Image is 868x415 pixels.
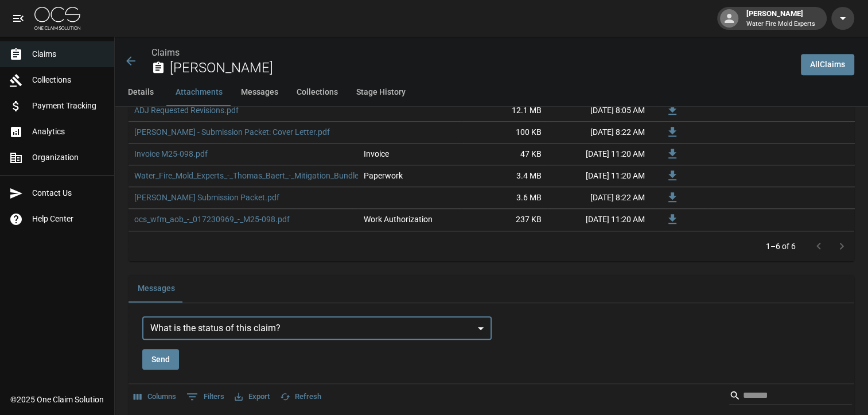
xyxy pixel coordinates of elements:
[232,388,273,406] button: Export
[461,187,547,209] div: 3.6 MB
[151,47,180,58] a: Claims
[166,79,232,106] button: Attachments
[232,79,287,106] button: Messages
[766,241,796,252] p: 1–6 of 6
[547,143,651,165] div: [DATE] 11:20 AM
[287,79,347,106] button: Collections
[364,170,403,181] div: Paperwork
[10,394,104,405] div: © 2025 One Claim Solution
[277,388,324,406] button: Refresh
[131,388,179,406] button: Select columns
[34,7,80,30] img: ocs-logo-white-transparent.png
[461,165,547,187] div: 3.4 MB
[547,122,651,143] div: [DATE] 8:22 AM
[461,100,547,122] div: 12.1 MB
[364,148,389,160] div: Invoice
[184,387,227,406] button: Show filters
[134,214,290,225] a: ocs_wfm_aob_-_017230969_-_M25-098.pdf
[151,46,792,60] nav: breadcrumb
[32,152,105,164] span: Organization
[347,79,415,106] button: Stage History
[461,209,547,231] div: 237 KB
[134,148,208,160] a: Invoice M25-098.pdf
[32,213,105,225] span: Help Center
[547,209,651,231] div: [DATE] 11:20 AM
[142,349,179,370] button: Send
[134,126,330,138] a: [PERSON_NAME] - Submission Packet: Cover Letter.pdf
[32,48,105,60] span: Claims
[134,104,239,116] a: ADJ Requested Revisions.pdf
[32,100,105,112] span: Payment Tracking
[7,7,30,30] button: open drawer
[32,126,105,138] span: Analytics
[134,170,373,181] a: Water_Fire_Mold_Experts_-_Thomas_Baert_-_Mitigation_Bundle.pdf
[129,275,184,302] button: Messages
[547,165,651,187] div: [DATE] 11:20 AM
[32,187,105,199] span: Contact Us
[115,79,166,106] button: Details
[801,54,854,75] a: AllClaims
[461,143,547,165] div: 47 KB
[729,386,852,407] div: Search
[129,275,854,302] div: related-list tabs
[547,187,651,209] div: [DATE] 8:22 AM
[746,20,815,29] p: Water Fire Mold Experts
[134,192,279,203] a: [PERSON_NAME] Submission Packet.pdf
[742,8,820,29] div: [PERSON_NAME]
[461,122,547,143] div: 100 KB
[364,214,433,225] div: Work Authorization
[547,100,651,122] div: [DATE] 8:05 AM
[170,60,792,76] h2: [PERSON_NAME]
[115,79,868,106] div: anchor tabs
[142,317,492,340] div: What is the status of this claim?
[32,74,105,86] span: Collections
